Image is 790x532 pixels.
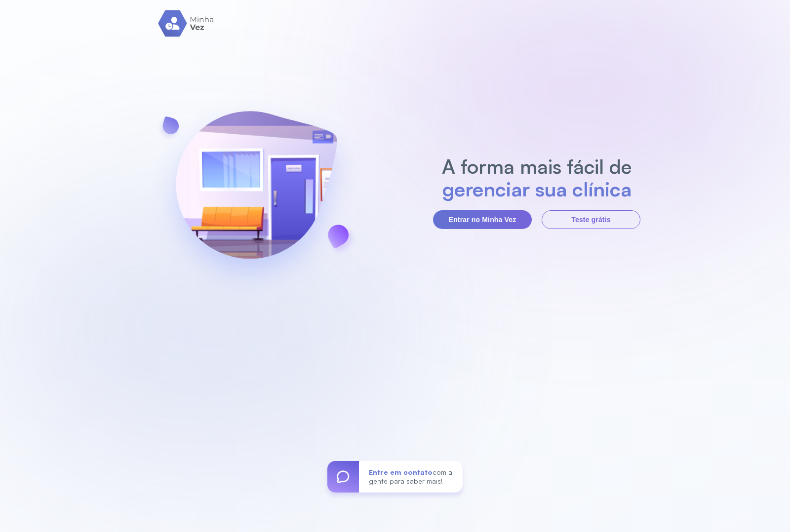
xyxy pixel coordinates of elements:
[433,210,532,229] button: Entrar no Minha Vez
[158,10,215,37] img: logo.svg
[369,468,433,476] span: Entre em contato
[437,155,637,178] h2: A forma mais fácil de
[542,210,640,229] button: Teste grátis
[327,461,463,493] a: Entre em contatocom a gente para saber mais!
[359,461,463,493] div: com a gente para saber mais!
[437,178,637,200] h2: gerenciar sua clínica
[150,85,363,300] img: banner-login.svg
